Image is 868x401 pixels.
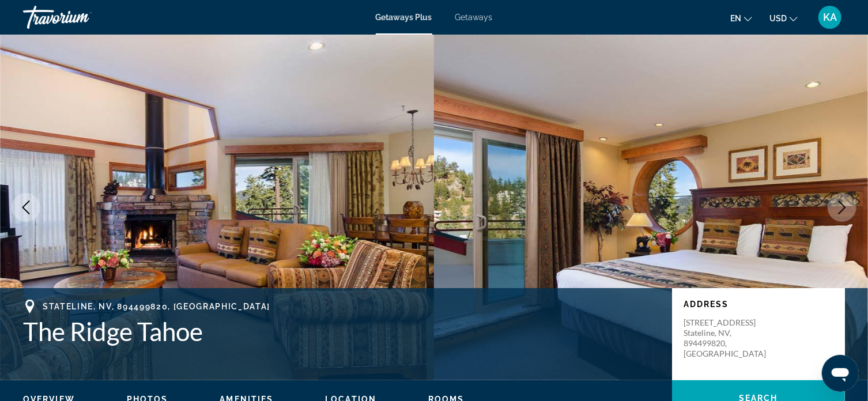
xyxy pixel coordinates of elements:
[769,14,787,23] span: USD
[12,193,40,222] button: Previous image
[684,317,776,359] p: [STREET_ADDRESS] Stateline, NV, 894499820, [GEOGRAPHIC_DATA]
[823,12,837,23] span: KA
[815,5,845,29] button: User Menu
[684,300,833,309] p: Address
[828,193,856,222] button: Next image
[376,13,432,22] a: Getaways Plus
[43,302,270,311] span: Stateline, NV, 894499820, [GEOGRAPHIC_DATA]
[730,10,752,27] button: Change language
[23,2,138,32] a: Travorium
[23,316,661,346] h1: The Ridge Tahoe
[822,355,859,392] iframe: Button to launch messaging window
[730,14,741,23] span: en
[769,10,798,27] button: Change currency
[455,13,493,22] a: Getaways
